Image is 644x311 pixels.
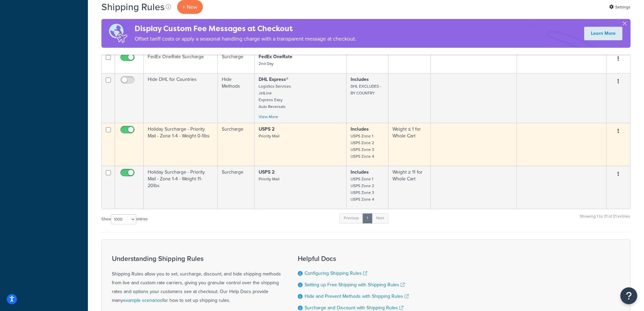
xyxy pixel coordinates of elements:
[101,0,165,14] h1: Shipping Rules
[259,83,291,110] small: Logistics Services JetLine Express Easy Auto Reversals
[351,133,374,159] small: USPS Zone 1 USPS Zone 2 USPS Zone 3 USPS Zone 4
[111,214,136,224] select: Showentries
[388,166,431,209] td: Weight ≥ 11 for Whole Cart
[259,53,292,60] strong: FedEx OneRate
[351,176,374,202] small: USPS Zone 1 USPS Zone 2 USPS Zone 3 USPS Zone 4
[388,123,431,166] td: Weight ≤ 1 for Whole Cart
[305,270,367,277] a: Configuring Shipping Rules
[305,281,405,288] a: Setting up Free Shipping with Shipping Rules
[135,23,356,34] h4: Display Custom Fee Messages at Checkout
[259,61,273,67] small: 2nd Day
[101,214,147,224] label: Show entries
[112,255,281,305] div: Shipping Rules allow you to set, surcharge, discount, and hide shipping methods from live and cus...
[580,213,630,227] div: Showing 1 to 21 of 21 entries
[259,114,278,120] a: View More
[351,169,369,176] strong: Includes
[259,133,280,139] small: Priority Mail
[305,293,409,300] a: Hide and Prevent Methods with Shipping Rules
[218,166,254,209] td: Surcharge
[259,169,275,176] strong: USPS 2
[144,50,218,73] td: FedEx OneRate Surcharge
[112,255,281,262] h3: Understanding Shipping Rules
[362,213,373,223] a: 1
[135,34,356,44] p: Offset tariff costs or apply a seasonal handling charge with a transparent message at checkout.
[298,255,409,262] h3: Helpful Docs
[620,287,637,304] button: Open Resource Center
[339,213,363,223] a: Previous
[351,83,381,96] small: DHL EXCLUDES - BY COUNTRY
[372,213,388,223] a: Next
[144,166,218,209] td: Holiday Surcharge - Priority Mail - Zone 1-4 - Weight 11-20lbs
[218,73,254,123] td: Hide Methods
[123,297,162,304] a: example scenarios
[609,2,630,12] a: Settings
[584,27,622,40] a: Learn More
[218,50,254,73] td: Surcharge
[144,73,218,123] td: Hide DHL for Countries
[351,76,369,83] strong: Includes
[101,19,135,48] img: duties-banner-06bc72dcb5fe05cb3f9472aba00be2ae8eb53ab6f0d8bb03d382ba314ac3c341.png
[351,126,369,133] strong: Includes
[259,176,280,182] small: Priority Mail
[144,123,218,166] td: Holiday Surcharge - Priority Mail - Zone 1-4 - Weight 0-1lbs
[259,126,275,133] strong: USPS 2
[218,123,254,166] td: Surcharge
[259,76,288,83] strong: DHL Express®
